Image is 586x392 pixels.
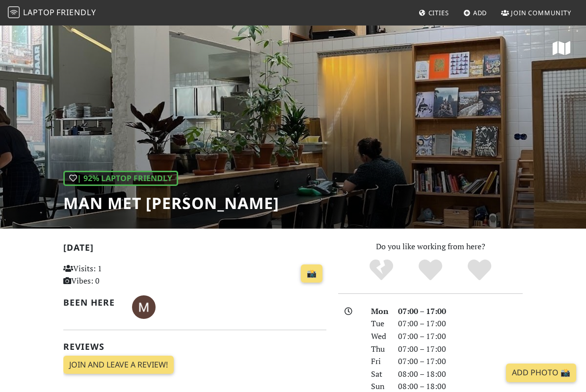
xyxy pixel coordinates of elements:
[365,305,393,318] div: Mon
[365,368,393,381] div: Sat
[455,258,504,283] div: Definitely!
[392,368,529,381] div: 08:00 – 18:00
[365,330,393,343] div: Wed
[8,6,20,18] img: LaptopFriendly
[56,7,96,18] span: Friendly
[132,295,156,319] img: 3228-margot.jpg
[63,356,174,374] a: Join and leave a review!
[365,317,393,330] div: Tue
[365,355,393,368] div: Fri
[132,301,156,312] span: Margot Ridderikhoff
[392,343,529,356] div: 07:00 – 17:00
[365,343,393,356] div: Thu
[63,262,143,287] p: Visits: 1 Vibes: 0
[473,8,487,17] span: Add
[392,355,529,368] div: 07:00 – 17:00
[23,7,55,18] span: Laptop
[428,8,449,17] span: Cities
[63,297,120,308] h2: Been here
[357,258,406,283] div: No
[415,4,453,22] a: Cities
[406,258,455,283] div: Yes
[63,194,279,212] h1: Man met [PERSON_NAME]
[301,264,322,283] a: 📸
[459,4,491,22] a: Add
[392,317,529,330] div: 07:00 – 17:00
[63,242,326,257] h2: [DATE]
[63,341,326,352] h2: Reviews
[392,330,529,343] div: 07:00 – 17:00
[497,4,575,22] a: Join Community
[511,8,571,17] span: Join Community
[338,240,523,253] p: Do you like working from here?
[63,171,178,186] div: | 92% Laptop Friendly
[8,4,96,22] a: LaptopFriendly LaptopFriendly
[392,305,529,318] div: 07:00 – 17:00
[506,364,576,382] a: Add Photo 📸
